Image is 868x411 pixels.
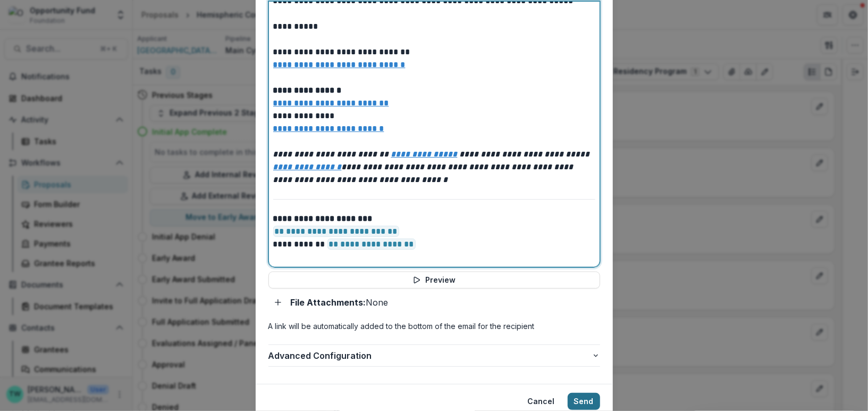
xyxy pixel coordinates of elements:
span: Advanced Configuration [268,349,592,362]
p: None [291,296,389,309]
strong: File Attachments: [291,297,366,308]
p: A link will be automatically added to the bottom of the email for the recipient [268,320,600,332]
button: Advanced Configuration [268,345,600,366]
button: Preview [268,272,600,289]
button: Add attachment [269,294,286,311]
button: Cancel [521,393,561,410]
button: Send [568,393,600,410]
